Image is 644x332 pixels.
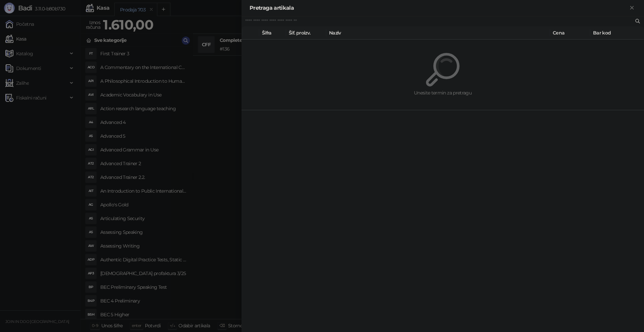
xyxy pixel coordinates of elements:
[590,26,644,40] th: Bar kod
[250,4,628,12] div: Pretraga artikala
[286,26,326,40] th: Šif. proizv.
[550,26,590,40] th: Cena
[426,53,460,86] img: Pretraga
[628,4,636,12] button: Zatvori
[326,26,550,40] th: Naziv
[259,26,286,40] th: Šifra
[258,89,628,96] div: Unesite termin za pretragu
